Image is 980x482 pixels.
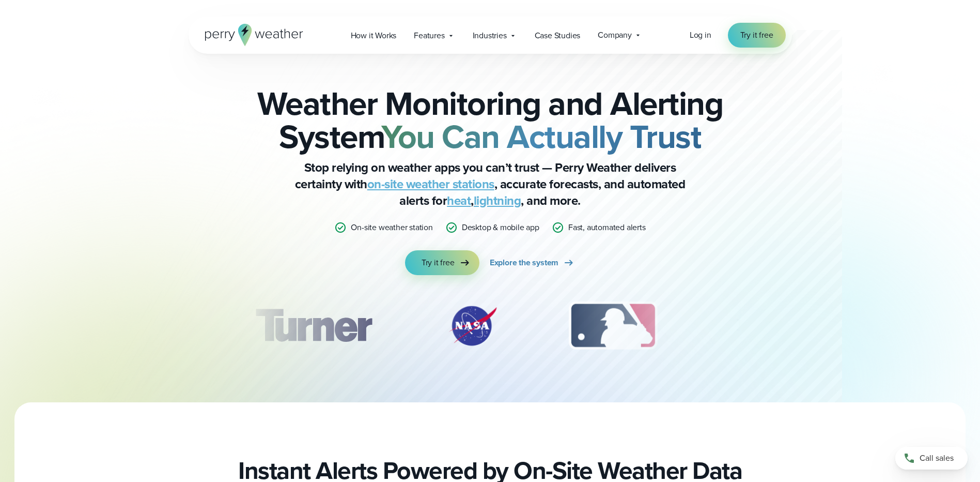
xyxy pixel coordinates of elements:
strong: You Can Actually Trust [381,112,701,161]
a: heat [447,191,471,210]
a: Call sales [895,447,968,470]
a: Log in [690,29,711,41]
div: 3 of 12 [558,300,667,352]
span: Features [414,29,444,42]
a: How it Works [342,25,406,46]
img: Turner-Construction_1.svg [240,300,386,352]
span: Try it free [740,29,773,41]
span: Industries [473,29,507,42]
img: NASA.svg [437,300,509,352]
span: Explore the system [490,257,558,269]
div: 1 of 12 [240,300,386,352]
img: PGA.svg [717,300,800,352]
img: MLB.svg [558,300,667,352]
h2: Weather Monitoring and Alerting System [240,87,740,153]
div: slideshow [240,300,740,357]
a: lightning [474,191,521,210]
span: Log in [690,29,711,41]
a: on-site weather stations [367,175,494,193]
a: Explore the system [490,250,575,275]
div: 4 of 12 [717,300,800,352]
a: Try it free [728,23,786,48]
p: On-site weather station [351,221,432,234]
span: Case Studies [535,29,581,42]
span: Try it free [422,257,455,269]
div: 2 of 12 [437,300,509,352]
span: Company [598,29,632,41]
span: Call sales [920,452,954,464]
p: Fast, automated alerts [568,221,646,234]
a: Case Studies [526,25,589,46]
p: Stop relying on weather apps you can’t trust — Perry Weather delivers certainty with , accurate f... [284,159,697,209]
p: Desktop & mobile app [462,221,539,234]
a: Try it free [405,250,479,275]
span: How it Works [351,29,397,42]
